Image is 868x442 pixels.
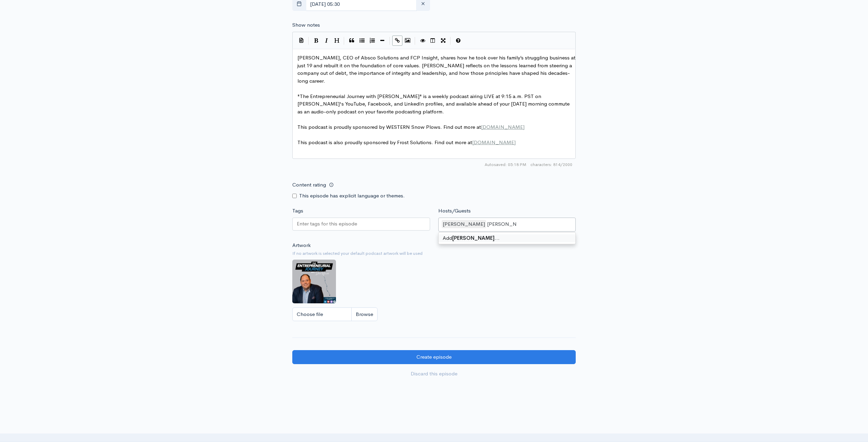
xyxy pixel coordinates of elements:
[332,36,342,46] button: Heading
[297,93,571,115] span: "The Entrepreneurial Journey with [PERSON_NAME]" is a weekly podcast airing LIVE at 9:15 a.m. PST...
[452,235,495,241] strong: [PERSON_NAME]
[415,37,415,45] i: |
[297,139,516,146] span: This podcast is also proudly sponsored by Frost Solutions. Find out more at
[417,36,428,46] button: Toggle Preview
[292,207,303,215] label: Tags
[530,162,572,168] span: 814/2000
[450,37,451,45] i: |
[321,36,332,46] button: Italic
[292,21,320,29] label: Show notes
[438,36,448,46] button: Toggle Fullscreen
[438,207,471,215] label: Hosts/Guests
[297,220,358,228] input: Enter tags for this episode
[472,139,516,146] span: [DOMAIN_NAME]
[392,36,402,46] button: Create Link
[485,162,526,168] span: Autosaved: 05:18 PM
[296,35,306,45] button: Insert Show Notes Template
[292,367,576,381] a: Discard this episode
[297,54,577,84] span: [PERSON_NAME], CEO of Absco Solutions and FCP Insight, shares how he took over his family’s strug...
[297,124,525,130] span: This podcast is proudly sponsored by WESTERN Snow Plows. Find out more at
[453,36,463,46] button: Markdown Guide
[481,124,525,130] span: [DOMAIN_NAME]
[367,36,377,46] button: Numbered List
[344,37,344,45] i: |
[311,36,321,46] button: Bold
[389,37,390,45] i: |
[357,36,367,46] button: Generic List
[292,250,576,257] small: If no artwork is selected your default podcast artwork will be used
[292,350,576,364] input: Create episode
[377,36,387,46] button: Insert Horizontal Line
[292,178,326,192] label: Content rating
[439,234,576,242] div: Add …
[428,36,438,46] button: Toggle Side by Side
[442,220,486,229] div: [PERSON_NAME]
[402,36,413,46] button: Insert Image
[299,192,405,200] label: This episode has explicit language or themes.
[347,36,357,46] button: Quote
[292,241,311,249] label: Artwork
